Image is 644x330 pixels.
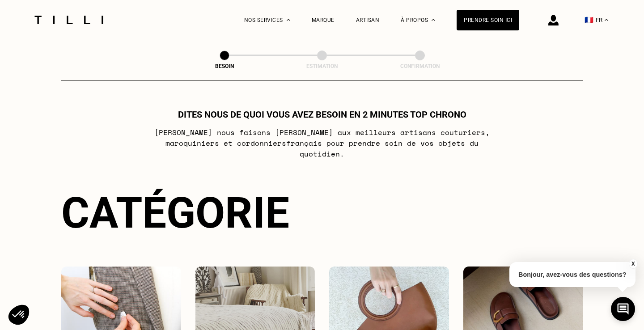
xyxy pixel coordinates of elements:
img: menu déroulant [605,19,608,21]
img: Logo du service de couturière Tilli [31,16,106,24]
p: [PERSON_NAME] nous faisons [PERSON_NAME] aux meilleurs artisans couturiers , maroquiniers et cord... [145,127,500,159]
div: Estimation [277,63,367,69]
a: Marque [312,17,335,23]
img: Menu déroulant [287,19,290,21]
img: Menu déroulant à propos [432,19,435,21]
div: Besoin [180,63,269,69]
h1: Dites nous de quoi vous avez besoin en 2 minutes top chrono [178,109,466,120]
a: Artisan [356,17,380,23]
img: icône connexion [548,15,559,25]
div: Catégorie [61,188,583,238]
a: Prendre soin ici [457,10,519,30]
div: Confirmation [375,63,465,69]
span: 🇫🇷 [585,16,593,24]
p: Bonjour, avez-vous des questions? [509,262,636,287]
button: X [628,259,637,269]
